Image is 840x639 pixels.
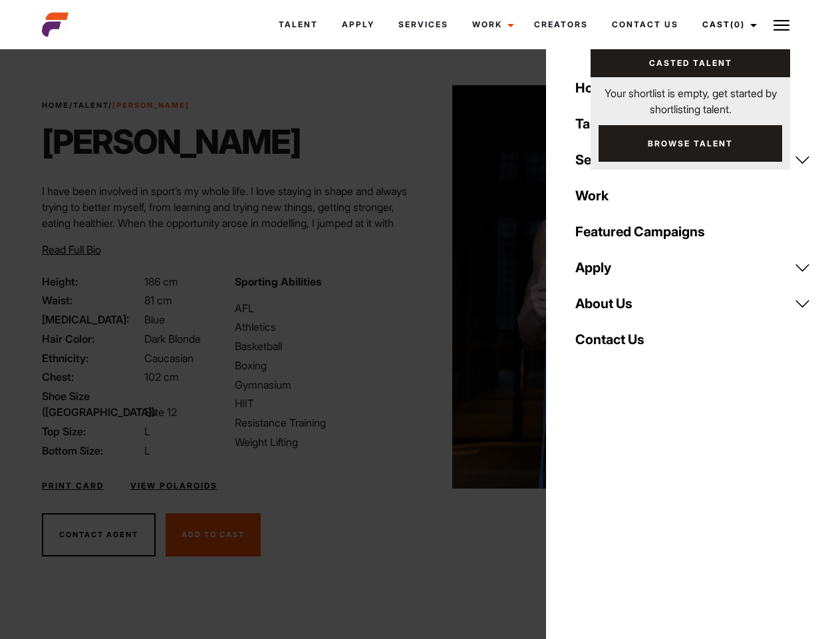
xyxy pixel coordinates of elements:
[460,7,522,43] a: Work
[42,312,142,327] span: [MEDICAL_DATA]:
[130,480,217,492] a: View Polaroids
[112,101,190,110] strong: [PERSON_NAME]
[166,513,261,557] button: Add To Cast
[144,370,179,383] span: 102 cm
[235,357,412,373] li: Boxing
[235,415,412,431] li: Resistance Training
[144,294,172,307] span: 81 cm
[567,178,819,214] a: Work
[567,321,819,357] a: Contact Us
[567,250,819,286] a: Apply
[235,300,412,316] li: AFL
[144,425,150,438] span: L
[42,350,142,366] span: Ethnicity:
[42,443,142,459] span: Bottom Size:
[42,100,190,111] span: / /
[42,183,412,311] p: I have been involved in sport’s my whole life. I love staying in shape and always trying to bette...
[773,17,789,33] img: Burger icon
[42,423,142,439] span: Top Size:
[42,243,101,256] span: Read Full Bio
[144,444,150,457] span: L
[144,313,165,326] span: Blue
[567,106,819,142] a: Talent
[235,338,412,354] li: Basketball
[42,11,69,38] img: cropped-aefm-brand-fav-22-square.png
[42,122,301,162] h1: [PERSON_NAME]
[235,319,412,335] li: Athletics
[42,292,142,308] span: Waist:
[42,101,69,110] a: Home
[567,142,819,178] a: Services
[144,351,194,365] span: Caucasian
[386,7,460,43] a: Services
[567,286,819,321] a: About Us
[42,274,142,290] span: Height:
[235,275,321,288] strong: Sporting Abilities
[567,214,819,250] a: Featured Campaigns
[73,101,108,110] a: Talent
[144,405,177,419] span: Size 12
[330,7,386,43] a: Apply
[42,480,104,492] a: Print Card
[267,7,330,43] a: Talent
[690,7,765,43] a: Cast(0)
[42,369,142,385] span: Chest:
[144,275,178,288] span: 186 cm
[522,7,600,43] a: Creators
[591,49,790,77] a: Casted Talent
[235,395,412,411] li: HIIT
[599,125,782,162] a: Browse Talent
[42,242,101,258] button: Read Full Bio
[42,513,156,557] button: Contact Agent
[42,388,142,420] span: Shoe Size ([GEOGRAPHIC_DATA]):
[235,377,412,393] li: Gymnasium
[144,332,201,345] span: Dark Blonde
[567,70,819,106] a: Home
[42,331,142,347] span: Hair Color:
[182,530,245,539] span: Add To Cast
[591,77,790,117] p: Your shortlist is empty, get started by shortlisting talent.
[730,19,745,29] span: (0)
[235,434,412,450] li: Weight Lifting
[600,7,690,43] a: Contact Us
